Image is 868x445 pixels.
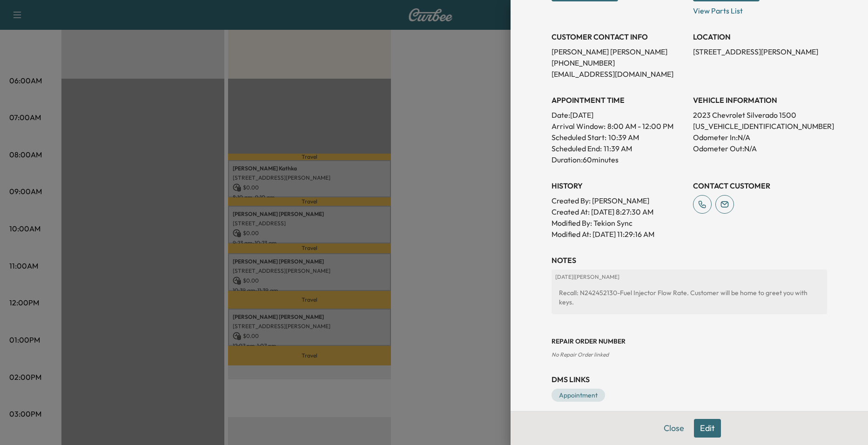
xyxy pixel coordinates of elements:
[552,68,686,80] p: [EMAIL_ADDRESS][DOMAIN_NAME]
[552,217,686,229] p: Modified By : Tekion Sync
[552,121,686,132] p: Arrival Window:
[552,46,686,57] p: [PERSON_NAME] [PERSON_NAME]
[693,94,827,106] h3: VEHICLE INFORMATION
[552,389,605,402] a: Appointment
[693,46,827,57] p: [STREET_ADDRESS][PERSON_NAME]
[555,284,823,310] div: Recall: N242452130-Fuel Injector Flow Rate. Customer will be home to greet you with keys.
[552,132,606,143] p: Scheduled Start:
[693,109,827,121] p: 2023 Chevrolet Silverado 1500
[693,1,827,16] p: View Parts List
[604,143,632,154] p: 11:39 AM
[552,351,609,358] span: No Repair Order linked
[552,195,686,206] p: Created By : [PERSON_NAME]
[693,180,827,191] h3: CONTACT CUSTOMER
[552,143,602,154] p: Scheduled End:
[552,57,686,68] p: [PHONE_NUMBER]
[552,255,827,266] h3: NOTES
[693,31,827,42] h3: LOCATION
[552,109,686,121] p: Date: [DATE]
[552,229,686,240] p: Modified At : [DATE] 11:29:16 AM
[607,121,673,132] span: 8:00 AM - 12:00 PM
[694,419,721,438] button: Edit
[552,31,686,42] h3: CUSTOMER CONTACT INFO
[555,273,823,281] p: [DATE] | [PERSON_NAME]
[608,132,639,143] p: 10:39 AM
[552,94,686,106] h3: APPOINTMENT TIME
[693,143,827,154] p: Odometer Out: N/A
[552,154,686,165] p: Duration: 60 minutes
[658,419,690,438] button: Close
[693,132,827,143] p: Odometer In: N/A
[552,206,686,217] p: Created At : [DATE] 8:27:30 AM
[693,121,827,132] p: [US_VEHICLE_IDENTIFICATION_NUMBER]
[552,180,686,191] h3: History
[552,337,827,346] h3: Repair Order number
[552,374,827,385] h3: DMS Links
